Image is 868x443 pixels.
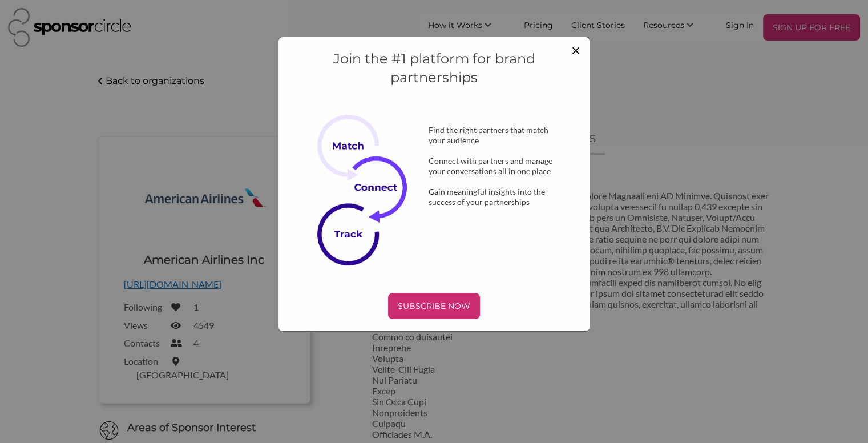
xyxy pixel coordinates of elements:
[410,125,578,146] div: Find the right partners that match your audience
[410,187,578,207] div: Gain meaningful insights into the success of your partnerships
[571,42,580,58] button: Close modal
[410,156,578,176] div: Connect with partners and manage your conversations all in one place
[393,297,475,315] p: SUBSCRIBE NOW
[571,40,580,59] span: ×
[317,115,420,265] img: Subscribe Now Image
[290,293,578,319] a: SUBSCRIBE NOW
[290,49,578,87] h4: Join the #1 platform for brand partnerships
